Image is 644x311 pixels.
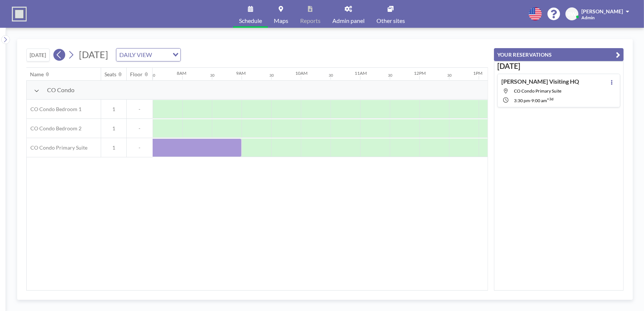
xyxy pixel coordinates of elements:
span: 1 [101,125,126,132]
span: - [127,106,153,113]
div: 30 [447,73,452,78]
span: 1 [101,106,126,113]
div: Search for option [116,49,180,61]
span: 9:00 AM [531,98,547,103]
span: Schedule [239,18,262,24]
span: DAILY VIEW [118,50,153,60]
span: CO Condo [47,86,74,94]
span: Admin panel [332,18,365,24]
span: BW [568,11,577,17]
span: [DATE] [79,49,108,60]
div: 12PM [414,70,426,76]
span: CO Condo Bedroom 1 [27,106,82,113]
span: Maps [274,18,288,24]
div: 9AM [236,70,246,76]
span: Other sites [376,18,405,24]
div: 11AM [355,70,367,76]
span: [PERSON_NAME] [581,8,623,14]
div: 30 [388,73,392,78]
div: 30 [210,73,215,78]
input: Search for option [154,50,168,60]
div: 30 [151,73,155,78]
span: - [127,144,153,151]
span: 3:30 PM [514,98,530,103]
div: 10AM [295,70,308,76]
span: Reports [300,18,321,24]
img: organization-logo [12,7,27,21]
div: 30 [329,73,333,78]
span: Admin [581,15,595,20]
div: Name [30,71,44,78]
div: 8AM [177,70,186,76]
div: Floor [130,71,143,78]
div: 30 [269,73,274,78]
div: Seats [105,71,117,78]
h4: [PERSON_NAME] Visiting HQ [501,78,579,85]
span: 1 [101,144,126,151]
button: YOUR RESERVATIONS [494,48,624,61]
span: CO Condo Primary Suite [514,88,561,94]
sup: +3d [547,97,554,101]
span: CO Condo Bedroom 2 [27,125,82,132]
div: 1PM [473,70,482,76]
button: [DATE] [26,49,50,61]
h3: [DATE] [497,61,620,71]
span: - [530,98,531,103]
span: CO Condo Primary Suite [27,144,87,151]
span: - [127,125,153,132]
